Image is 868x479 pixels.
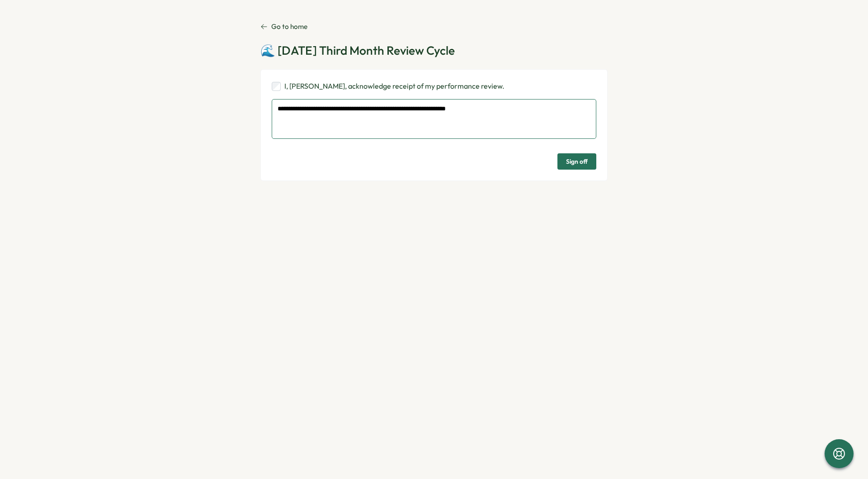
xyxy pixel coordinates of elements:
span: Sign off [566,154,588,169]
a: Go to home [260,22,307,32]
p: Go to home [271,22,307,32]
p: I, [PERSON_NAME], acknowledge receipt of my performance review. [284,81,505,92]
h2: 🌊 [DATE] Third Month Review Cycle [260,43,608,58]
button: Sign off [557,153,596,170]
